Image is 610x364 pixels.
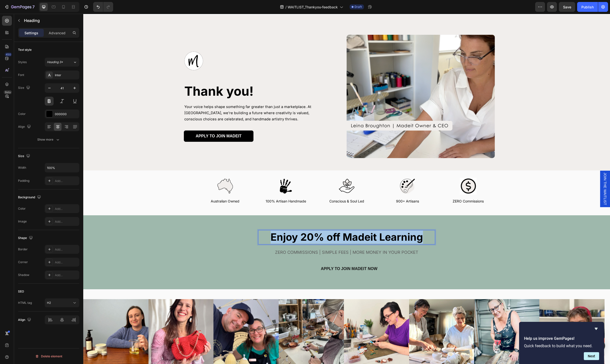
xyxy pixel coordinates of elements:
div: Add... [55,179,78,183]
button: H2 [45,298,79,307]
span: WAITLIST_Thankyou-feedback [288,4,338,10]
div: Inter [55,73,78,77]
span: Save [563,5,571,9]
span: JOIN THE WAITLIST [519,159,524,191]
img: gempages_582886930119656088-c72af3d4-cc53-463c-bbd3-a6e3fe5964f4.jpg [391,285,456,350]
p: Advanced [49,30,65,36]
button: Publish [577,2,598,12]
img: gempages_582886930119656088-4f8e3703-0ee3-4d03-b06a-0217e88fa93c.png [316,164,333,181]
div: Show more [37,137,60,142]
span: / [285,4,287,10]
p: ZERO Commissions [359,185,411,190]
img: gempages_582886930119656088-af4cfdc7-77db-43e7-821f-0f6f7751a332.jpg [65,285,130,350]
img: gempages_582886930119656088-5c4730cc-718e-44c8-8370-24796325ba67.jpg [326,285,391,350]
div: Font [18,73,24,77]
img: gempages_582886930119656088-91db1278-54be-44b8-bc60-61afcf5231cc.jpg [130,285,195,350]
img: gempages_582886930119656088-26a3a983-6373-4de3-841e-0e677b2e928a.jpg [377,164,393,181]
div: Publish [581,4,594,10]
img: gempages_582886930119656088-a55c04df-ce7b-42ab-86a6-7cb7af4f1095.jpg [261,285,326,350]
div: 450 [5,53,12,56]
h1: Thank you! [101,69,241,85]
p: Quick feedback to build what you need. [524,344,599,348]
div: Beta [4,90,12,94]
div: Align [18,124,32,130]
div: Add... [55,219,78,224]
div: Styles [18,60,27,64]
img: gempages_582886930119656088-4ed9357c-e4f5-4863-85b7-612d80543e9c.jpg [195,285,261,350]
div: Add... [55,260,78,265]
p: Settings [24,30,38,36]
button: Show more [18,135,79,144]
p: 900+ Artisans [298,185,350,190]
button: 7 [2,2,37,12]
button: Hide survey [593,326,599,332]
div: Color [18,112,26,116]
div: 000000 [55,112,78,116]
div: SEO [18,289,24,294]
p: 7 [32,4,35,10]
h2: Help us improve GemPages! [524,336,599,342]
p: APPLY TO JOIN MADEIT NOW [237,252,294,258]
p: Conscious & Soul Led [237,185,290,190]
p: Australian Owned [116,185,168,190]
p: 100% Artisan Handmade [176,185,229,190]
div: Corner [18,260,28,264]
input: Auto [45,163,79,172]
img: gempages_582886930119656088-7bb8b89e-babe-4a0e-a8d0-adf5cfed7d49.png [101,37,120,57]
div: Add... [55,207,78,211]
div: Image [18,219,27,224]
a: APPLY TO JOIN MADEIT [101,117,170,128]
img: gempages_582886930119656088-179f46d6-7fa8-4f7c-b808-17b8ebd7d986.png [255,164,272,181]
h2: Rich Text Editor. Editing area: main [175,216,352,230]
iframe: Design area [83,14,610,364]
div: Size [18,153,31,160]
img: gempages_582886930119656088-3b08af3f-d863-484f-bfa6-39fcdcdd6c30.png [133,164,150,181]
div: Undo/Redo [93,2,113,12]
span: Draft [355,5,362,9]
button: Heading 3* [45,58,79,67]
div: Align [18,317,32,323]
img: Alt Image [263,21,412,144]
button: Save [559,2,575,12]
a: APPLY TO JOIN MADEIT NOW [226,249,306,261]
div: Shadow [18,273,29,277]
p: Heading [24,18,77,23]
span: Your voice helps shape something far greater than just a marketplace. At [GEOGRAPHIC_DATA], we’re... [101,91,228,108]
div: Text style [18,48,32,52]
div: HTML tag [18,301,32,305]
div: Width [18,165,26,170]
div: Add... [55,273,78,277]
button: Delete element [18,352,79,360]
div: Size [18,85,31,91]
img: gempages_582886930119656088-24442dd1-b972-42e8-8d5d-e7a06799d96d.jpg [456,285,521,350]
div: Delete element [35,353,62,359]
div: Color [18,206,26,211]
div: Padding [18,179,29,183]
div: Add... [55,247,78,252]
div: Background [18,194,42,201]
span: H2 [47,301,51,305]
p: APPLY TO JOIN MADEIT [112,119,158,125]
img: gempages_582886930119656088-624c045f-2ae1-498a-b0a4-ed06269de9f4.png [194,164,211,181]
div: Help us improve GemPages! [524,326,599,360]
button: Next question [584,352,599,360]
strong: Enjoy 20% off Madeit Learning [187,217,340,229]
div: Border [18,247,28,252]
div: Shape [18,235,34,241]
p: ZERO COMMISSIONS | SIMPLE FEES | MORE MONEY IN YOUR POCKET [179,235,348,242]
span: Heading 3* [47,60,63,64]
